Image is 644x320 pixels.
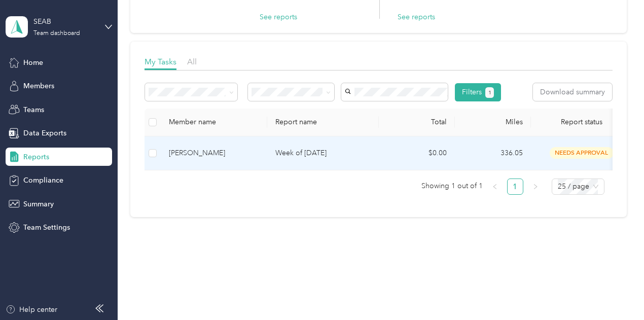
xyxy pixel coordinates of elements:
button: right [527,179,544,195]
span: Data Exports [23,128,66,138]
span: Report status [539,118,624,126]
li: 1 [507,179,523,195]
span: Members [23,81,54,91]
span: left [492,184,498,190]
span: Team Settings [23,222,70,233]
td: 336.05 [455,136,531,170]
button: 1 [485,87,494,98]
span: Showing 1 out of 1 [421,179,483,194]
span: Reports [23,152,49,162]
span: Summary [23,199,54,209]
span: Teams [23,104,44,115]
button: Filters1 [455,83,501,101]
button: See reports [260,12,297,22]
a: 1 [508,179,523,194]
span: My Tasks [145,57,176,66]
button: See reports [398,12,435,22]
td: $0.00 [379,136,455,170]
th: Report name [267,109,379,136]
span: needs approval [550,147,614,159]
iframe: Everlance-gr Chat Button Frame [587,263,644,320]
span: 25 / page [558,179,598,194]
span: 1 [488,88,491,97]
span: All [187,57,197,66]
div: Team dashboard [33,30,80,37]
div: Member name [169,118,259,126]
div: Total [387,118,447,126]
div: Page Size [552,179,604,195]
span: Home [23,57,43,68]
button: Download summary [533,83,612,101]
th: Member name [161,109,267,136]
div: Miles [463,118,523,126]
li: Next Page [527,179,544,195]
span: right [532,184,539,190]
li: Previous Page [487,179,503,195]
div: SEAB [33,16,97,27]
div: [PERSON_NAME] [169,148,259,159]
button: Help center [6,304,57,315]
span: Compliance [23,175,63,186]
p: Week of [DATE] [275,148,371,159]
button: left [487,179,503,195]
